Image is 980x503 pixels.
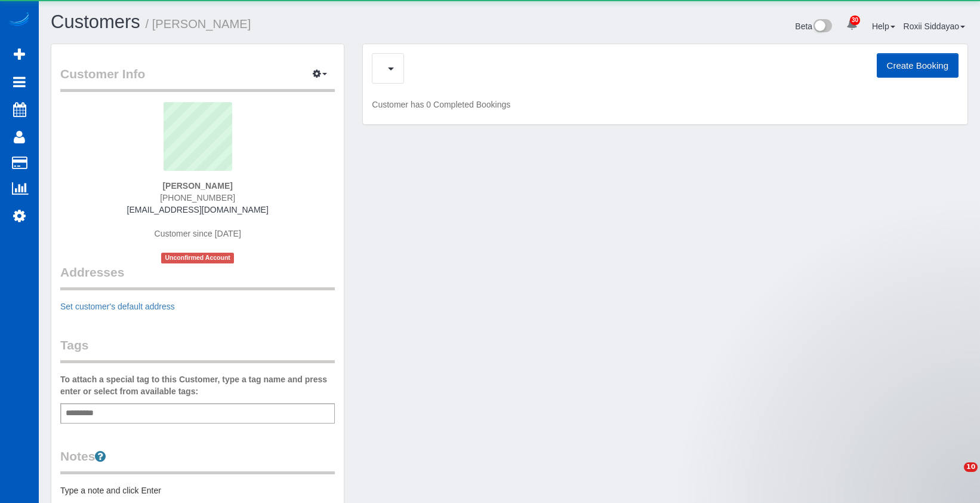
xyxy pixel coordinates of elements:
[146,17,251,30] small: / [PERSON_NAME]
[60,484,335,496] pre: Type a note and click Enter
[372,99,959,111] p: Customer has 0 Completed Bookings
[795,22,832,31] a: Beta
[812,19,832,35] img: New interface
[60,447,335,474] legend: Notes
[7,12,31,29] img: Automaid Logo
[60,373,335,397] label: To attach a special tag to this Customer, type a tag name and press enter or select from availabl...
[127,205,269,214] a: [EMAIL_ADDRESS][DOMAIN_NAME]
[60,302,175,311] a: Set customer's default address
[160,193,235,203] span: [PHONE_NUMBER]
[964,462,978,472] span: 10
[877,53,959,78] button: Create Booking
[850,16,860,25] span: 30
[872,22,895,31] a: Help
[904,22,965,31] a: Roxii Siddayao
[51,11,140,32] a: Customers
[155,229,241,238] span: Customer since [DATE]
[939,462,968,491] iframe: Intercom live chat
[60,336,335,363] legend: Tags
[162,181,232,191] strong: [PERSON_NAME]
[840,12,864,38] a: 30
[60,65,335,92] legend: Customer Info
[161,253,234,263] span: Unconfirmed Account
